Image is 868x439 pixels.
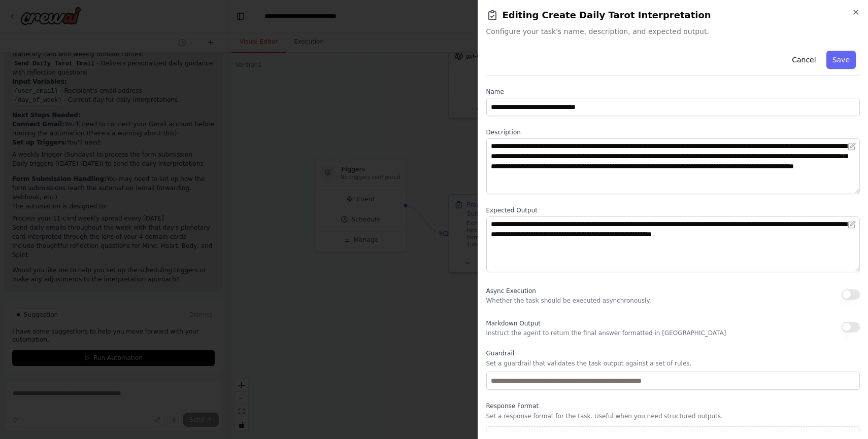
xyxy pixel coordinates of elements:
button: Open in editor [846,218,858,231]
button: Save [826,51,856,69]
p: Set a response format for the task. Useful when you need structured outputs. [486,412,860,420]
span: Configure your task's name, description, and expected output. [486,26,860,36]
p: Instruct the agent to return the final answer formatted in [GEOGRAPHIC_DATA] [486,329,726,337]
span: Async Execution [486,287,536,295]
p: Whether the task should be executed asynchronously. [486,297,651,305]
label: Description [486,128,860,136]
label: Guardrail [486,349,860,357]
button: Open in editor [846,140,858,153]
label: Name [486,88,860,96]
p: Set a guardrail that validates the task output against a set of rules. [486,359,860,368]
button: Cancel [786,51,822,69]
h2: Editing Create Daily Tarot Interpretation [486,8,860,22]
label: Response Format [486,402,860,410]
label: Expected Output [486,206,860,214]
span: Markdown Output [486,320,541,327]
